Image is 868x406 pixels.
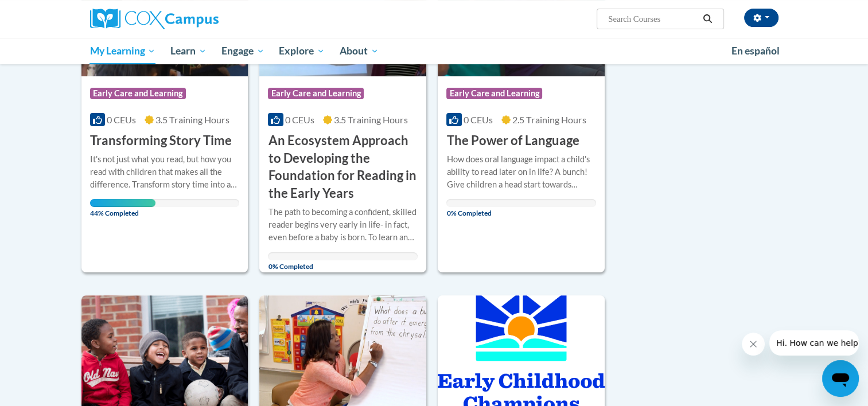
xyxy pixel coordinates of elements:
[607,12,699,26] input: Search Courses
[90,199,156,207] div: Your progress
[340,44,379,58] span: About
[170,44,207,58] span: Learn
[742,333,765,356] iframe: Close message
[90,153,240,191] div: It's not just what you read, but how you read with children that makes all the difference. Transf...
[90,9,308,29] a: Cox Campus
[512,114,586,125] span: 2.5 Training Hours
[268,88,364,99] span: Early Care and Learning
[271,38,332,64] a: Explore
[699,12,716,26] button: Search
[221,44,264,58] span: Engage
[73,38,796,64] div: Main menu
[464,114,493,125] span: 0 CEUs
[90,132,232,150] h3: Transforming Story Time
[446,153,596,191] div: How does oral language impact a child's ability to read later on in life? A bunch! Give children ...
[90,88,186,99] span: Early Care and Learning
[268,132,418,202] h3: An Ecosystem Approach to Developing the Foundation for Reading in the Early Years
[769,330,859,356] iframe: Message from company
[214,38,272,64] a: Engage
[822,360,859,397] iframe: Button to launch messaging window
[163,38,214,64] a: Learn
[89,44,155,58] span: My Learning
[446,88,542,99] span: Early Care and Learning
[744,9,779,27] button: Account Settings
[268,206,418,244] div: The path to becoming a confident, skilled reader begins very early in life- in fact, even before ...
[7,8,93,17] span: Hi. How can we help?
[285,114,314,125] span: 0 CEUs
[107,114,136,125] span: 0 CEUs
[446,132,579,150] h3: The Power of Language
[724,39,787,63] a: En español
[334,114,408,125] span: 3.5 Training Hours
[90,9,219,29] img: Cox Campus
[83,38,164,64] a: My Learning
[90,199,156,217] span: 44% Completed
[155,114,229,125] span: 3.5 Training Hours
[332,38,386,64] a: About
[731,45,780,57] span: En español
[279,44,325,58] span: Explore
